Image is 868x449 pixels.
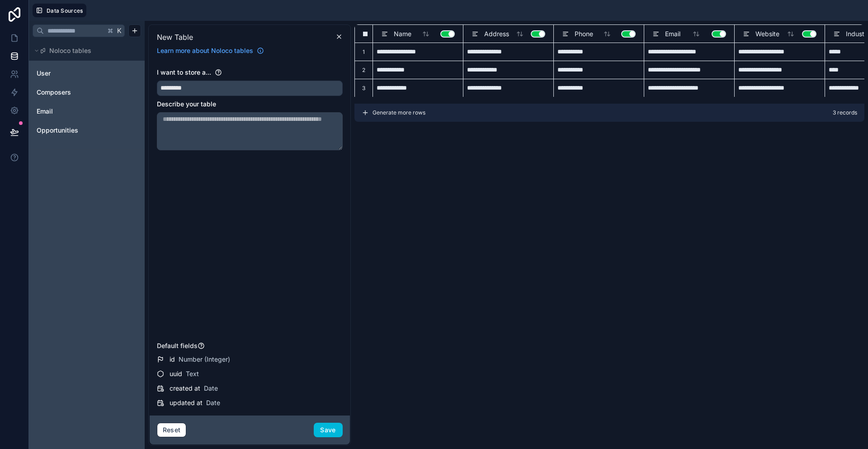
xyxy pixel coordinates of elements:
span: id [170,355,175,364]
span: Date [204,384,218,393]
span: Email [37,107,53,116]
div: 3 [354,79,373,97]
a: Composers [37,88,110,97]
span: 3 records [833,109,857,116]
span: updated at [170,398,203,407]
a: Learn more about Noloco tables [153,46,268,55]
span: I want to store a... [157,68,211,76]
div: 1 [354,43,373,61]
a: User [37,69,110,78]
span: Number (Integer) [179,355,230,364]
a: Opportunities [37,126,110,135]
button: Data Sources [33,4,86,17]
div: 2 [354,61,373,79]
span: created at [170,384,200,393]
span: Opportunities [37,126,78,135]
div: Composers [33,85,141,100]
span: Name [394,29,411,38]
span: Describe your table [157,100,216,108]
a: Email [37,107,110,116]
span: User [37,69,51,78]
span: Learn more about Noloco tables [157,46,253,55]
button: Noloco tables [33,44,136,57]
span: Address [484,29,509,38]
div: Opportunities [33,123,141,138]
span: Date [206,398,220,407]
span: Phone [575,29,593,38]
span: Text [186,369,199,378]
button: Reset [157,423,187,437]
span: Email [665,29,680,38]
div: User [33,66,141,81]
div: Email [33,104,141,119]
button: Save [314,423,343,437]
span: Noloco tables [49,46,91,55]
span: Website [755,29,779,38]
button: Generate more rows [362,104,425,122]
span: New Table [157,32,193,43]
span: K [116,28,123,34]
span: Generate more rows [373,109,425,116]
span: Composers [37,88,71,97]
span: uuid [170,369,182,378]
span: Data Sources [47,7,83,14]
span: Default fields [157,342,198,349]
